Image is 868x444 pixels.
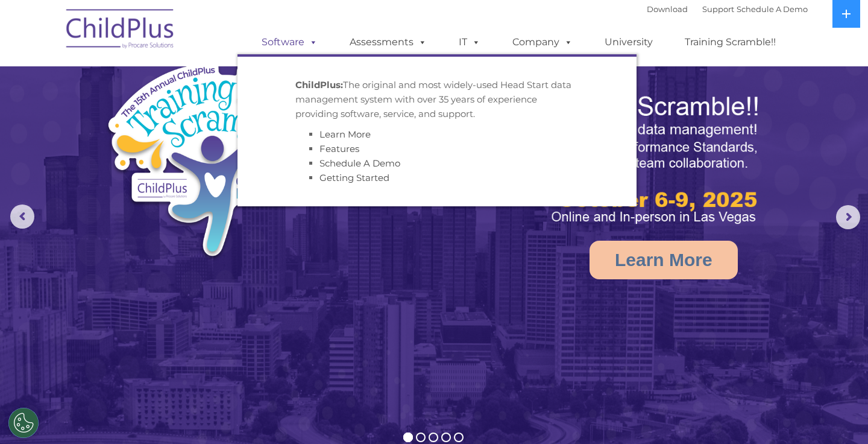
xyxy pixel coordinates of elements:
[295,79,343,90] strong: ChildPlus:
[319,143,359,154] a: Features
[647,4,688,14] a: Download
[500,30,585,54] a: Company
[295,78,579,121] p: The original and most widely-used Head Start data management system with over 35 years of experie...
[338,30,439,54] a: Assessments
[319,172,389,183] a: Getting Started
[737,4,808,14] a: Schedule A Demo
[702,4,734,14] a: Support
[447,30,492,54] a: IT
[319,157,400,169] a: Schedule A Demo
[60,1,181,61] img: ChildPlus by Procare Solutions
[593,30,665,54] a: University
[319,128,371,140] a: Learn More
[673,30,788,54] a: Training Scramble!!
[250,30,330,54] a: Software
[590,241,738,279] a: Learn More
[8,408,39,438] button: Cookies Settings
[647,4,808,14] font: |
